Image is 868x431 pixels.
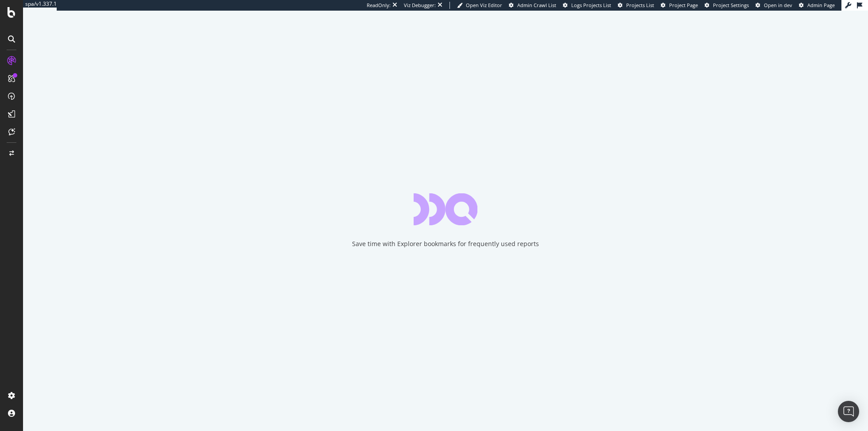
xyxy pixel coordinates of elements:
[352,239,539,248] div: Save time with Explorer bookmarks for frequently used reports
[705,2,749,9] a: Project Settings
[661,2,698,9] a: Project Page
[466,2,502,8] span: Open Viz Editor
[404,2,436,9] div: Viz Debugger:
[563,2,611,9] a: Logs Projects List
[414,193,477,225] div: animation
[509,2,556,9] a: Admin Crawl List
[756,2,792,9] a: Open in dev
[571,2,611,8] span: Logs Projects List
[807,2,835,8] span: Admin Page
[838,401,859,422] div: Open Intercom Messenger
[799,2,835,9] a: Admin Page
[764,2,792,8] span: Open in dev
[457,2,502,9] a: Open Viz Editor
[669,2,698,8] span: Project Page
[713,2,749,8] span: Project Settings
[618,2,654,9] a: Projects List
[517,2,556,8] span: Admin Crawl List
[367,2,391,9] div: ReadOnly:
[626,2,654,8] span: Projects List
